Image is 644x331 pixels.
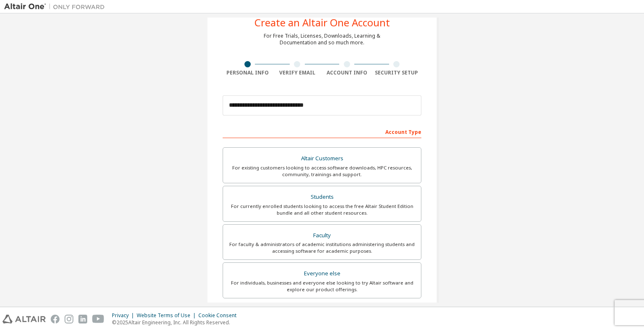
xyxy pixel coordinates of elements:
[92,315,104,323] img: youtube.svg
[228,164,416,178] div: For existing customers looking to access software downloads, HPC resources, community, trainings ...
[78,315,87,323] img: linkedin.svg
[4,3,109,11] img: Altair One
[273,69,322,76] div: Verify Email
[137,312,198,319] div: Website Terms of Use
[112,319,241,326] p: © 2025 Altair Engineering, Inc. All Rights Reserved.
[228,230,416,241] div: Faculty
[372,69,422,76] div: Security Setup
[3,315,46,323] img: altair_logo.svg
[264,33,380,46] div: For Free Trials, Licenses, Downloads, Learning & Documentation and so much more.
[228,241,416,254] div: For faculty & administrators of academic institutions administering students and accessing softwa...
[65,315,73,323] img: instagram.svg
[228,268,416,280] div: Everyone else
[228,203,416,216] div: For currently enrolled students looking to access the free Altair Student Edition bundle and all ...
[51,315,60,323] img: facebook.svg
[228,153,416,164] div: Altair Customers
[198,312,241,319] div: Cookie Consent
[254,18,390,28] div: Create an Altair One Account
[223,69,273,76] div: Personal Info
[112,312,137,319] div: Privacy
[322,69,372,76] div: Account Info
[223,125,421,138] div: Account Type
[228,191,416,203] div: Students
[228,280,416,293] div: For individuals, businesses and everyone else looking to try Altair software and explore our prod...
